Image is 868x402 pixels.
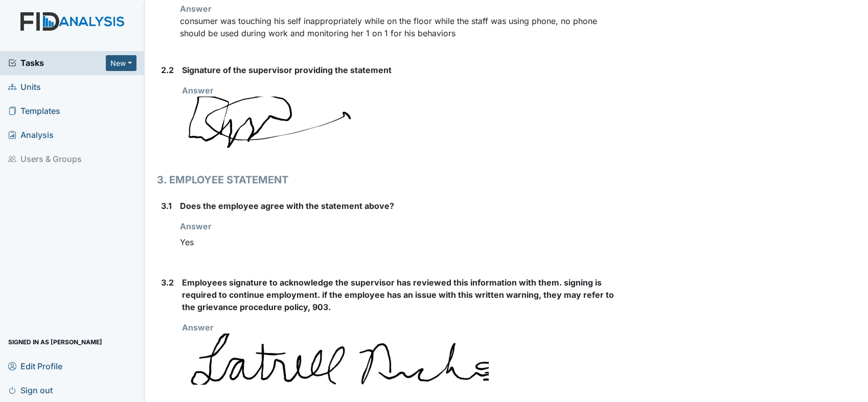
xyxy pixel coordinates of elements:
strong: Answer [180,221,212,231]
span: Analysis [8,127,54,143]
label: Does the employee agree with the statement above? [180,200,394,212]
label: 3.2 [161,276,174,289]
span: Units [8,79,41,95]
span: Sign out [8,382,53,398]
button: New [106,55,136,71]
label: Employees signature to acknowledge the supervisor has reviewed this information with them. signin... [182,276,618,313]
strong: Answer [180,4,212,14]
label: 3.1 [161,200,172,212]
span: Signed in as [PERSON_NAME] [8,334,102,350]
span: Templates [8,103,60,119]
span: Edit Profile [8,358,62,374]
h1: 3. EMPLOYEE STATEMENT [157,172,618,187]
strong: Answer [182,85,214,96]
div: Yes [180,232,618,252]
p: consumer was touching his self inappropriately while on the floor while the staff was using phone... [180,15,618,39]
img: 3lJP2wtITV2rvF3LMbASNgBIyAERgcgf8DWxL7sJPze1EAAAAASUVORK5CYII= [182,97,489,148]
label: 2.2 [161,64,174,76]
img: wGUbE7ZwbTQeAAAAABJRU5ErkJggg== [182,334,489,385]
a: Tasks [8,57,106,69]
strong: Answer [182,322,214,333]
label: Signature of the supervisor providing the statement [182,64,392,76]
